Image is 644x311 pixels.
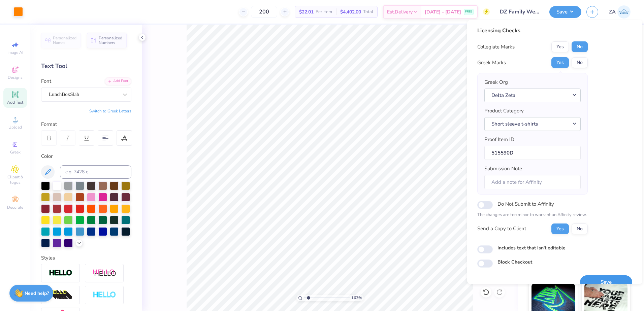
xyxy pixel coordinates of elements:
[7,100,23,105] span: Add Text
[41,152,131,160] div: Color
[99,36,123,45] span: Personalized Numbers
[572,57,588,68] button: No
[387,8,413,15] span: Est. Delivery
[8,125,22,130] span: Upload
[93,269,116,277] img: Shadow
[484,117,581,131] button: Short sleeve t-shirts
[551,57,569,68] button: Yes
[425,8,461,15] span: [DATE] - [DATE]
[484,136,514,143] label: Proof Item ID
[497,258,532,266] label: Block Checkout
[609,8,616,16] span: ZA
[41,254,131,262] div: Styles
[477,212,588,218] p: The changes are too minor to warrant an Affinity review.
[497,244,566,251] label: Includes text that isn't editable
[7,50,23,55] span: Image AI
[49,290,72,301] img: 3d Illusion
[551,223,569,234] button: Yes
[316,8,332,15] span: Per Item
[465,9,472,14] span: FREE
[251,6,277,18] input: – –
[41,62,131,71] div: Text Tool
[484,78,508,86] label: Greek Org
[7,205,23,210] span: Decorate
[484,175,581,189] input: Add a note for Affinity
[477,43,515,51] div: Collegiate Marks
[572,41,588,52] button: No
[53,36,77,45] span: Personalized Names
[477,225,526,233] div: Send a Copy to Client
[580,275,632,289] button: Save
[89,108,131,114] button: Switch to Greek Letters
[60,165,131,179] input: e.g. 7428 c
[105,77,131,85] div: Add Font
[477,59,506,67] div: Greek Marks
[551,41,569,52] button: Yes
[93,291,116,299] img: Negative Space
[25,290,49,297] strong: Need help?
[363,8,373,15] span: Total
[484,89,581,102] button: Delta Zeta
[3,174,27,185] span: Clipart & logos
[549,6,581,18] button: Save
[617,5,631,19] img: Zuriel Alaba
[340,8,361,15] span: $4,402.00
[609,5,631,19] a: ZA
[484,107,524,115] label: Product Category
[49,269,72,277] img: Stroke
[351,295,362,301] span: 163 %
[10,149,21,155] span: Greek
[477,27,588,35] div: Licensing Checks
[572,223,588,234] button: No
[41,120,132,128] div: Format
[495,5,544,19] input: Untitled Design
[497,200,554,208] label: Do Not Submit to Affinity
[299,8,314,15] span: $22.01
[484,165,522,173] label: Submission Note
[41,77,51,85] label: Font
[8,75,23,80] span: Designs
